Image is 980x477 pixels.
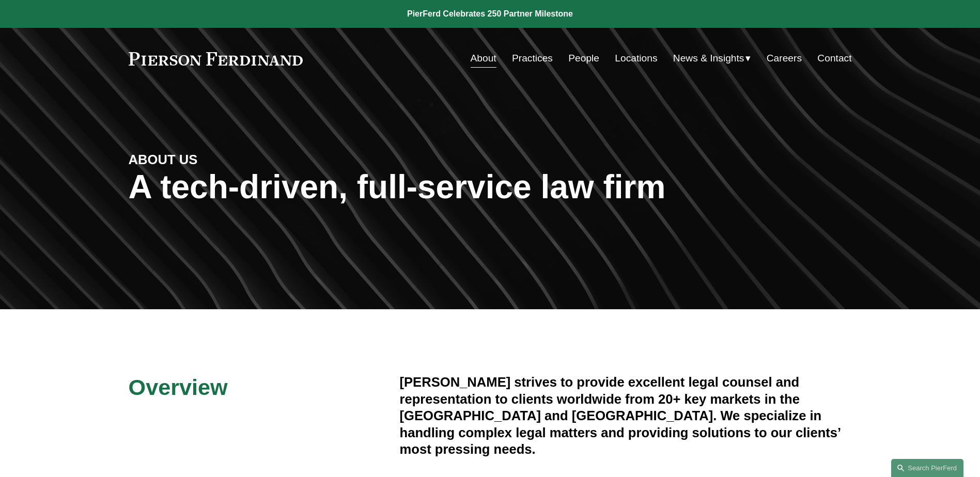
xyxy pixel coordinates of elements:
a: Search this site [891,459,963,477]
a: Contact [817,49,851,68]
a: Practices [512,49,553,68]
span: News & Insights [673,50,744,68]
a: Careers [767,49,802,68]
h4: [PERSON_NAME] strives to provide excellent legal counsel and representation to clients worldwide ... [400,374,852,457]
h1: A tech-driven, full-service law firm [129,168,852,206]
a: folder dropdown [673,49,751,68]
a: Locations [615,49,657,68]
a: About [471,49,496,68]
strong: ABOUT US [129,152,198,167]
a: People [568,49,599,68]
span: Overview [129,375,228,400]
